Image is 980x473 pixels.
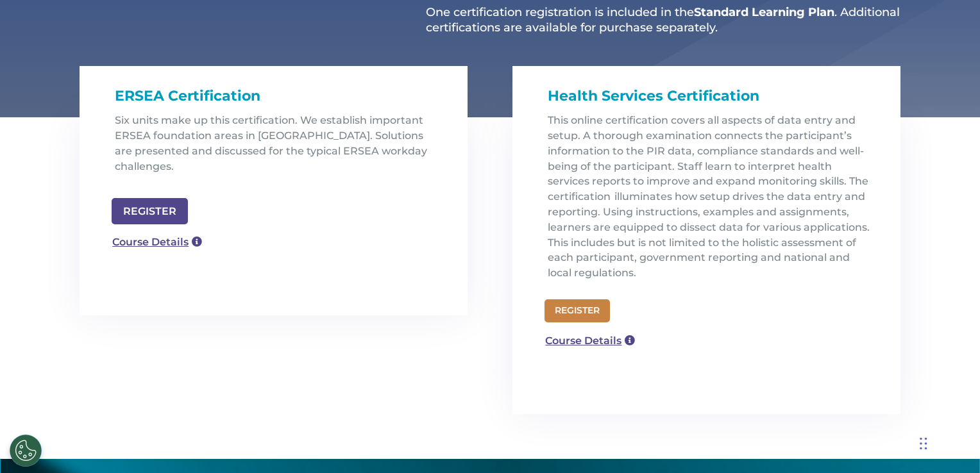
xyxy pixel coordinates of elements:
strong: Standard Learning Plan [694,5,834,19]
p: Six units make up this certification. We establish important ERSEA foundation areas in [GEOGRAPHI... [115,113,442,184]
a: REGISTER [112,198,188,224]
button: Cookies Settings [10,435,42,467]
span: . Additional certifications are available for purchase separately. [426,5,900,34]
a: REGISTER [545,299,610,322]
iframe: Chat Widget [916,411,980,473]
span: This online certification covers all aspects of data entry and setup. A thorough examination conn... [548,114,870,279]
span: One certification registration is included in the [426,5,694,19]
div: Drag [920,424,927,463]
span: ERSEA Certification [115,87,260,104]
a: Course Details [105,231,209,254]
a: Course Details [538,329,642,353]
span: Health Services Certification [548,87,759,104]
